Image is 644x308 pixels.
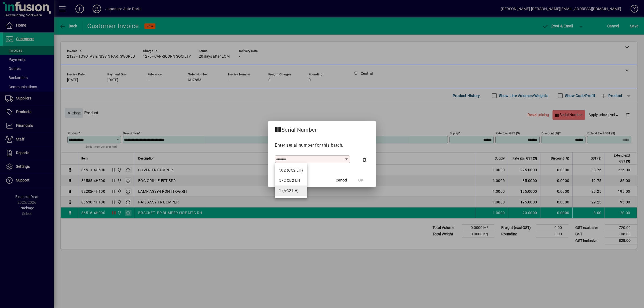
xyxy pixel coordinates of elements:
span: Cancel [336,177,347,183]
mat-option: 1 (AG2 LH) [275,185,307,196]
button: Cancel [333,175,350,185]
div: 1 (AG2 LH) [279,188,303,194]
h2: Serial Number [268,121,323,136]
mat-option: 502 (CC2 LH) [275,165,307,175]
mat-option: 572 CB2 LH [275,175,307,185]
div: 502 (CC2 LH) [279,168,303,173]
p: Enter serial number for this batch. [275,142,369,149]
div: 572 CB2 LH [279,178,303,183]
